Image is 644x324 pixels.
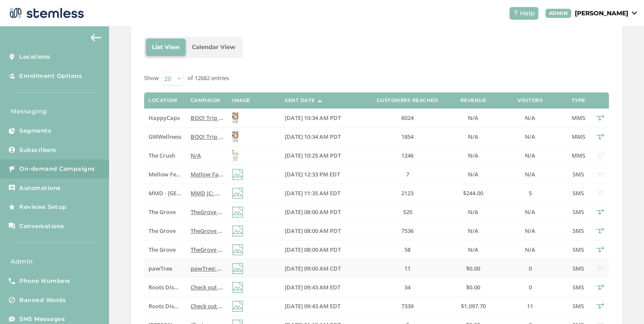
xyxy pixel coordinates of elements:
label: SMS [570,303,587,310]
label: 7339 [368,303,447,310]
span: $0.00 [466,283,480,291]
label: Show [144,74,159,83]
span: $0.00 [466,264,480,272]
img: icon-help-white-03924b79.svg [513,11,518,16]
label: GWWellness [149,133,181,141]
label: N/A [456,227,491,235]
span: Check out our new deals at Roots! Reply END to cancel [191,302,336,310]
span: 11 [404,264,410,272]
span: SMS [573,227,584,235]
img: logo-dark-0685b13c.svg [7,4,84,22]
span: BOO! Trip or treat with this [DATE] special from HappyCapsWellness. Access shop: click link below... [191,114,596,122]
span: 2123 [401,189,414,197]
span: SMS Messages [19,315,65,324]
span: N/A [525,208,535,216]
label: N/A [499,152,561,159]
label: HappyCaps [149,114,181,122]
label: N/A [499,227,561,235]
label: N/A [456,208,491,216]
label: 11 [368,265,447,272]
label: SMS [570,284,587,291]
img: icon-img-d887fa0c.svg [232,225,243,236]
div: Chat Widget [600,282,644,324]
label: 10/07/2025 09:00 AM CDT [285,265,359,272]
span: SMS [573,264,584,272]
span: Enrollment Options [19,72,82,81]
span: Roots Dispensary - Med [149,283,212,291]
label: The Grove [149,227,181,235]
label: 10/07/2025 10:25 AM PDT [285,152,359,159]
span: SMS [573,302,584,310]
span: SMS [573,246,584,254]
label: N/A [499,171,561,178]
span: pawTree: New to pawTree? We’ve got you! This video has the basics to help you grow fast. Reply EN... [191,264,487,272]
span: N/A [525,114,535,122]
label: $1,097.70 [456,303,491,310]
span: SMS [573,170,584,178]
span: $1,097.70 [461,302,486,310]
label: MMS [570,152,587,159]
img: icon-img-d887fa0c.svg [232,207,243,218]
img: icon-sort-1e1d7615.svg [318,100,322,102]
label: SMS [570,265,587,272]
label: SMS [570,190,587,197]
span: N/A [468,246,478,254]
span: N/A [191,151,201,159]
img: WeLaLa8BTT3jtzrmGI6VtW7mKnEhHPKhiHMurC2e.jpg [232,131,238,142]
label: Sent Date [285,98,315,103]
label: Campaign [191,98,220,103]
span: pawTree [149,264,172,272]
span: [DATE] 10:34 AM PDT [285,114,341,122]
label: 10/07/2025 09:43 AM EDT [285,284,359,291]
label: N/A [456,246,491,254]
span: Mellow Fellow [149,170,188,178]
span: Locations [19,53,50,61]
span: N/A [468,133,478,141]
label: 5 [499,190,561,197]
li: Calendar View [186,39,241,56]
label: TheGrove La Mesa: You have a new notification waiting for you, {first_name}! Reply END to cancel [191,246,223,254]
span: Automations [19,184,61,193]
span: On-demand Campaigns [19,165,95,173]
label: of 12682 entries [188,74,229,83]
label: SMS [570,171,587,178]
label: MMS [570,133,587,141]
span: [DATE] 11:35 AM EDT [285,189,340,197]
span: Roots Dispensary - Rec [149,302,209,310]
label: 1854 [368,133,447,141]
span: 5 [529,189,532,197]
label: 10/07/2025 08:00 AM PDT [285,246,359,254]
label: Visitors [517,98,543,103]
label: BOO! Trip or treat with this Halloween special from HappyCapsWellness. Access shop: click link be... [191,114,223,122]
label: N/A [499,114,561,122]
img: icon-img-d887fa0c.svg [232,282,243,293]
label: 34 [368,284,447,291]
label: TheGrove La Mesa: You have a new notification waiting for you, {first_name}! Reply END to cancel [191,208,223,216]
span: [DATE] 09:00 AM CDT [285,264,341,272]
label: The Grove [149,246,181,254]
label: pawTree [149,265,181,272]
label: 2123 [368,190,447,197]
span: [DATE] 08:00 AM PDT [285,208,341,216]
span: $244.00 [463,189,483,197]
label: N/A [499,208,561,216]
span: [DATE] 10:25 AM PDT [285,151,341,159]
span: N/A [525,170,535,178]
span: N/A [468,151,478,159]
label: Mellow Fam Free Shipping is here! Save up to 40% with free delivery. Use code: MFDD25. Oct 6–8th.... [191,171,223,178]
label: 10/07/2025 08:00 AM PDT [285,227,359,235]
label: MMD JC: Buy 2 Get 1 on your favorite jelly candies! 🚨 PLUS 20% OFF STOREWIDE! 🚨 AND a price match... [191,190,223,197]
label: N/A [499,246,561,254]
span: [DATE] 10:34 AM PDT [285,133,341,141]
span: Mellow Fam Free Shipping is here! Save up to 40% with free delivery. Use code: MFDD25. [DATE]–[DA... [191,170,556,178]
span: The Grove [149,208,176,216]
span: 6024 [401,114,414,122]
span: The Grove [149,246,176,254]
span: [DATE] 08:00 AM PDT [285,227,341,235]
label: $244.00 [456,190,491,197]
span: 7339 [401,302,414,310]
label: 520 [368,208,447,216]
label: Roots Dispensary - Rec [149,303,181,310]
label: 10/07/2025 09:43 AM EDT [285,303,359,310]
span: HappyCaps [149,114,180,122]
